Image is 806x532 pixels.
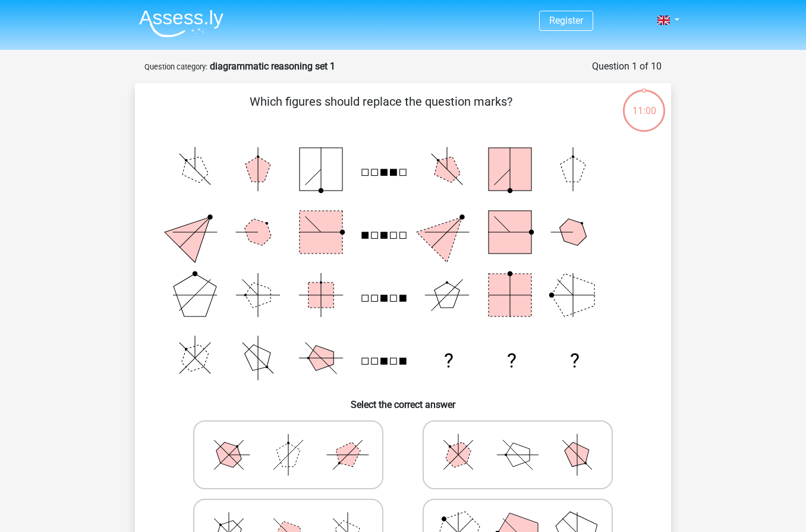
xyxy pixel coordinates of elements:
p: Which figures should replace the question marks? [154,93,607,128]
text: ? [570,349,580,372]
small: Question category: [144,62,207,71]
img: Assessly [139,9,223,37]
text: ? [507,349,517,372]
h6: Select the correct answer [154,389,652,410]
text: ? [444,349,454,372]
div: 11:00 [622,88,666,118]
strong: diagrammatic reasoning set 1 [210,61,335,72]
div: Question 1 of 10 [592,59,662,74]
a: Register [549,15,583,26]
